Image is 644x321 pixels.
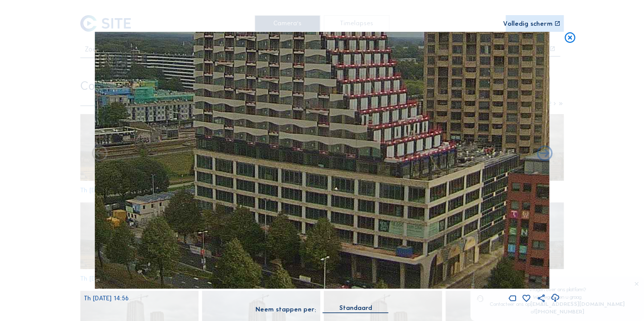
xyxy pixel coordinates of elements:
[503,21,553,27] div: Volledig scherm
[90,144,109,163] i: Forward
[95,32,550,289] img: Image
[535,144,554,163] i: Back
[256,306,316,312] div: Neem stappen per:
[339,303,372,312] div: Standaard
[84,294,129,302] span: Th [DATE] 14:56
[323,303,388,312] div: Standaard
